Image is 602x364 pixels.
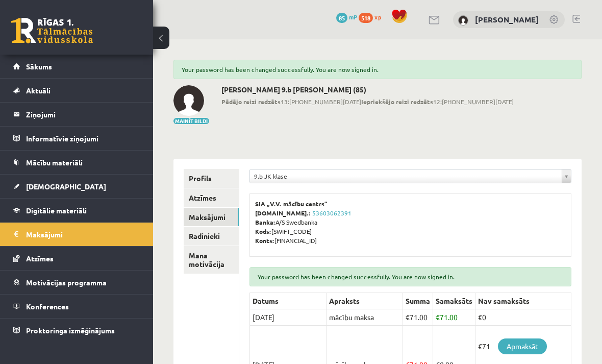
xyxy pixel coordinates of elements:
[13,55,140,78] a: Sākums
[326,293,403,309] th: Apraksts
[433,309,475,326] td: 71.00
[475,14,539,25] a: [PERSON_NAME]
[184,246,239,274] a: Mana motivācija
[359,13,386,21] a: 518 xp
[26,206,87,215] span: Digitālie materiāli
[255,227,271,235] b: Kods:
[26,302,69,311] span: Konferences
[184,208,239,227] a: Maksājumi
[26,103,140,126] legend: Ziņojumi
[13,247,140,270] a: Atzīmes
[13,103,140,126] a: Ziņojumi
[255,236,274,245] b: Konts:
[312,209,352,217] a: 53603062391
[221,98,281,106] b: Pēdējo reizi redzēts
[26,254,54,263] span: Atzīmes
[249,309,326,326] td: [DATE]
[221,97,514,106] span: 13:[PHONE_NUMBER][DATE] 12:[PHONE_NUMBER][DATE]
[255,218,275,226] b: Banka:
[26,278,107,287] span: Motivācijas programma
[436,312,440,322] span: €
[26,326,115,335] span: Proktoringa izmēģinājums
[184,188,239,207] a: Atzīmes
[255,199,566,245] p: A/S Swedbanka [SWIFT_CODE] [FINANCIAL_ID]
[13,271,140,294] a: Motivācijas programma
[359,13,373,23] span: 518
[13,79,140,102] a: Aktuāli
[26,158,83,167] span: Mācību materiāli
[336,13,357,21] a: 85 mP
[13,295,140,318] a: Konferences
[26,223,140,246] legend: Maksājumi
[361,98,433,106] b: Iepriekšējo reizi redzēts
[13,175,140,198] a: [DEMOGRAPHIC_DATA]
[26,62,52,71] span: Sākums
[458,15,468,26] img: Darja Vasina
[349,13,357,21] span: mP
[173,60,582,79] div: Your password has been changed successfully. You are now signed in.
[26,182,106,191] span: [DEMOGRAPHIC_DATA]
[13,223,140,246] a: Maksājumi
[26,127,140,150] legend: Informatīvie ziņojumi
[173,85,204,116] img: Darja Vasina
[13,151,140,174] a: Mācību materiāli
[255,209,311,217] b: [DOMAIN_NAME].:
[11,18,93,43] a: Rīgas 1. Tālmācības vidusskola
[13,319,140,342] a: Proktoringa izmēģinājums
[249,267,571,286] div: Your password has been changed successfully. You are now signed in.
[173,118,209,124] button: Mainīt bildi
[26,86,51,95] span: Aktuāli
[403,309,433,326] td: 71.00
[475,309,571,326] td: €0
[433,293,475,309] th: Samaksāts
[403,293,433,309] th: Summa
[250,169,571,183] a: 9.b JK klase
[184,227,239,246] a: Radinieki
[326,309,403,326] td: mācību maksa
[374,13,381,21] span: xp
[406,312,410,322] span: €
[336,13,347,23] span: 85
[13,127,140,150] a: Informatīvie ziņojumi
[249,293,326,309] th: Datums
[221,85,514,94] h2: [PERSON_NAME] 9.b [PERSON_NAME] (85)
[254,169,558,183] span: 9.b JK klase
[184,169,239,188] a: Profils
[498,338,547,354] a: Apmaksāt
[475,293,571,309] th: Nav samaksāts
[255,200,328,208] b: SIA „V.V. mācību centrs”
[13,199,140,222] a: Digitālie materiāli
